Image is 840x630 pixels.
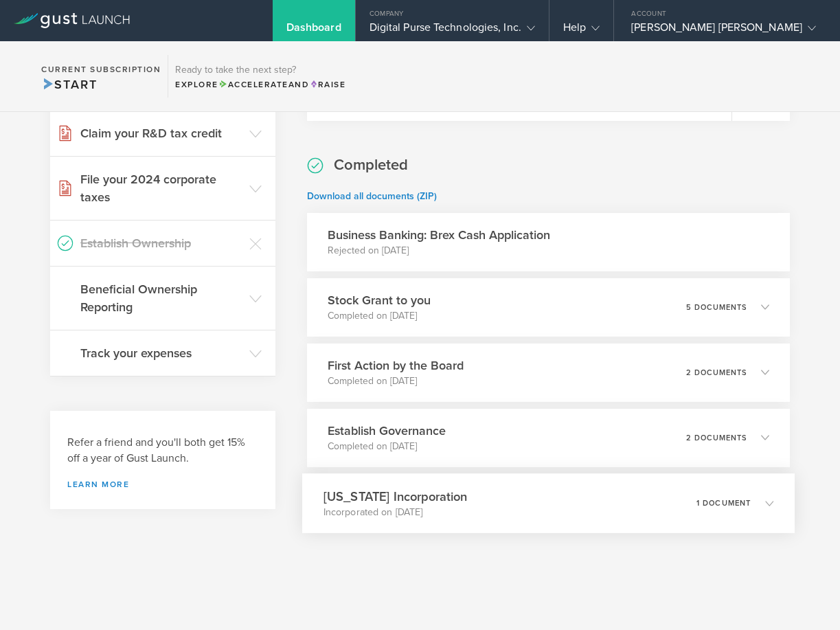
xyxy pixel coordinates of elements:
[686,304,747,311] p: 5 documents
[309,80,345,89] span: Raise
[334,155,408,175] h2: Completed
[686,369,747,376] p: 2 documents
[80,170,242,206] h3: File your 2024 corporate taxes
[80,280,242,316] h3: Beneficial Ownership Reporting
[168,55,352,98] div: Ready to take the next step?ExploreAccelerateandRaise
[328,374,464,388] p: Completed on [DATE]
[41,65,161,74] h2: Current Subscription
[175,78,345,91] div: Explore
[328,357,464,374] h3: First Action by the Board
[771,564,840,630] iframe: Chat Widget
[218,80,310,89] span: and
[563,21,600,41] div: Help
[175,65,345,75] h3: Ready to take the next step?
[67,480,258,488] a: Learn more
[80,124,242,142] h3: Claim your R&D tax credit
[323,505,468,519] p: Incorporated on [DATE]
[328,422,446,440] h3: Establish Governance
[328,440,446,453] p: Completed on [DATE]
[307,190,437,202] a: Download all documents (ZIP)
[696,499,751,506] p: 1 document
[286,21,341,41] div: Dashboard
[328,226,550,244] h3: Business Banking: Brex Cash Application
[370,21,535,41] div: Digital Purse Technologies, Inc.
[328,244,550,258] p: Rejected on [DATE]
[41,77,97,92] span: Start
[328,309,431,323] p: Completed on [DATE]
[218,80,288,89] span: Accelerate
[631,21,816,41] div: [PERSON_NAME] [PERSON_NAME]
[80,344,242,362] h3: Track your expenses
[80,234,242,252] h3: Establish Ownership
[328,291,431,309] h3: Stock Grant to you
[686,434,747,442] p: 2 documents
[323,487,468,506] h3: [US_STATE] Incorporation
[67,435,258,466] h3: Refer a friend and you'll both get 15% off a year of Gust Launch.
